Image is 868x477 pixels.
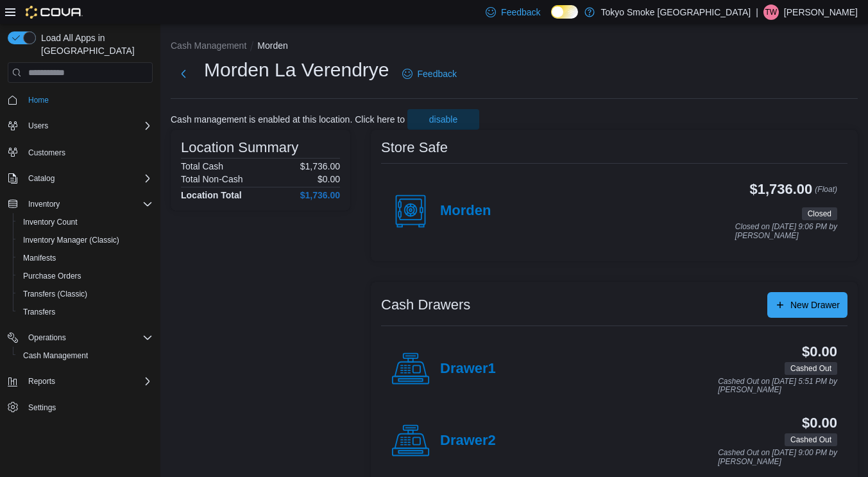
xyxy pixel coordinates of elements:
span: Inventory [28,199,60,209]
span: Operations [28,333,66,343]
div: Terri Ward [763,4,779,20]
span: Transfers [18,304,153,320]
input: Dark Mode [551,5,578,19]
span: Transfers (Classic) [23,289,87,299]
button: Morden [257,40,287,51]
h6: Total Cash [181,161,223,171]
span: Closed [808,208,831,220]
span: Catalog [23,171,153,186]
button: Cash Management [171,40,246,51]
span: Users [28,121,48,131]
p: $1,736.00 [300,161,340,171]
button: Inventory Count [13,213,158,231]
span: TW [765,4,778,20]
h6: Total Non-Cash [181,174,243,184]
h3: $1,736.00 [750,182,813,197]
button: Transfers (Classic) [13,285,158,303]
button: Home [3,91,158,109]
button: Operations [23,330,71,345]
button: Catalog [23,171,60,186]
h4: Location Total [181,190,242,200]
h4: $1,736.00 [300,190,340,200]
p: Cash management is enabled at this location. Click here to [171,114,405,125]
span: Inventory Manager (Classic) [23,235,119,245]
p: $0.00 [318,174,340,184]
span: Manifests [23,253,56,263]
button: Catalog [3,169,158,187]
img: Cova [26,6,83,19]
span: Load All Apps in [GEOGRAPHIC_DATA] [36,31,153,57]
p: [PERSON_NAME] [784,4,858,20]
h4: Drawer2 [440,433,496,449]
nav: Complex example [8,85,153,450]
a: Cash Management [18,348,93,363]
span: Customers [23,144,153,160]
span: Settings [28,403,56,413]
span: Closed [802,207,837,220]
p: Cashed Out on [DATE] 5:51 PM by [PERSON_NAME] [718,377,837,395]
span: Transfers (Classic) [18,286,153,302]
a: Customers [23,145,71,160]
span: Home [23,92,153,108]
h3: $0.00 [802,344,837,360]
span: Inventory Count [23,217,78,227]
a: Settings [23,400,61,415]
button: Inventory Manager (Classic) [13,231,158,249]
span: Purchase Orders [18,268,153,284]
span: Cashed Out [785,362,837,375]
span: Dark Mode [551,19,552,19]
span: Home [28,95,49,105]
span: Purchase Orders [23,271,81,281]
h3: $0.00 [802,415,837,431]
span: Settings [23,399,153,415]
span: disable [429,113,457,126]
p: (Float) [815,182,837,205]
button: Inventory [3,195,158,213]
button: disable [407,109,479,130]
span: Customers [28,148,65,158]
p: Closed on [DATE] 9:06 PM by [PERSON_NAME] [735,223,837,240]
h3: Location Summary [181,140,298,155]
button: Customers [3,143,158,161]
span: Transfers [23,307,55,317]
button: Manifests [13,249,158,267]
button: Users [23,118,53,134]
button: Settings [3,398,158,417]
span: Inventory [23,196,153,212]
span: New Drawer [790,299,840,311]
a: Transfers [18,304,60,320]
span: Reports [28,376,55,386]
p: Cashed Out on [DATE] 9:00 PM by [PERSON_NAME] [718,449,837,466]
span: Cashed Out [790,363,831,374]
h3: Cash Drawers [381,297,470,313]
a: Manifests [18,250,61,266]
span: Catalog [28,173,55,184]
button: Users [3,117,158,135]
button: Inventory [23,196,65,212]
span: Users [23,118,153,134]
button: New Drawer [767,292,847,318]
span: Cashed Out [785,433,837,446]
h4: Morden [440,203,491,220]
a: Transfers (Classic) [18,286,92,302]
h1: Morden La Verendrye [204,57,389,83]
span: Reports [23,374,153,389]
a: Feedback [397,61,462,87]
span: Operations [23,330,153,345]
h3: Store Safe [381,140,448,155]
button: Transfers [13,303,158,321]
span: Feedback [418,67,457,80]
span: Cashed Out [790,434,831,446]
p: | [756,4,758,20]
a: Inventory Count [18,214,83,230]
button: Purchase Orders [13,267,158,285]
span: Cash Management [23,351,88,361]
span: Inventory Manager (Classic) [18,232,153,248]
a: Inventory Manager (Classic) [18,232,124,248]
span: Inventory Count [18,214,153,230]
h4: Drawer1 [440,361,496,377]
span: Feedback [501,6,540,19]
button: Cash Management [13,347,158,365]
a: Purchase Orders [18,268,87,284]
span: Manifests [18,250,153,266]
